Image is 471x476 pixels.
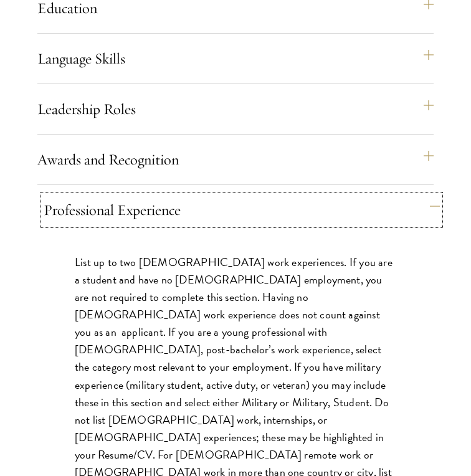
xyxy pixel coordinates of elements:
[37,145,434,174] button: Awards and Recognition
[37,44,434,74] button: Language Skills
[37,94,434,124] button: Leadership Roles
[44,195,440,225] button: Professional Experience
